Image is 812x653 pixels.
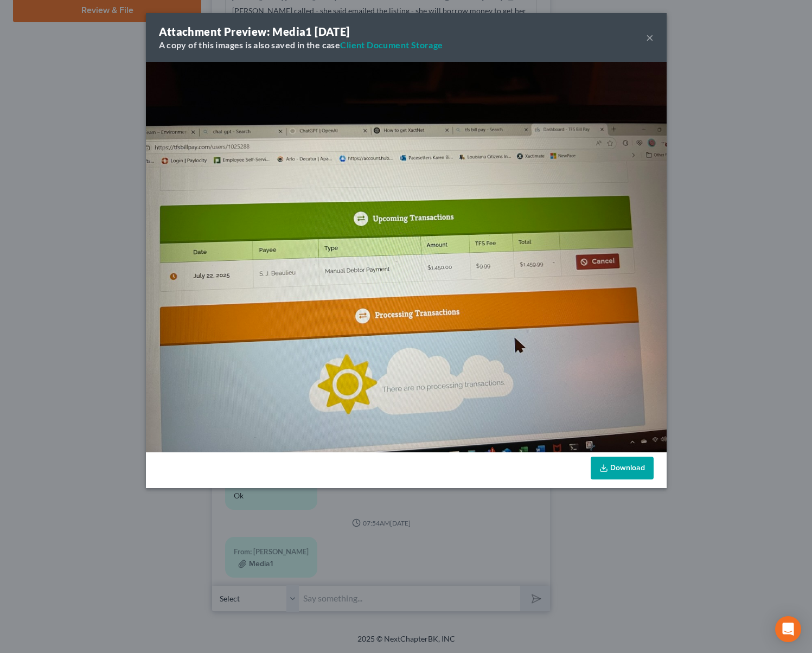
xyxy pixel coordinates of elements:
div: A copy of this images is also saved in the case [159,39,443,51]
strong: Attachment Preview: Media1 [DATE] [159,25,350,38]
div: Open Intercom Messenger [775,616,801,642]
a: Download [591,457,654,479]
button: × [646,31,654,44]
a: Client Document Storage [340,40,443,50]
img: 6f6da100-3ff7-45cc-b0e0-2c7a41930db2.jpg [146,62,667,452]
